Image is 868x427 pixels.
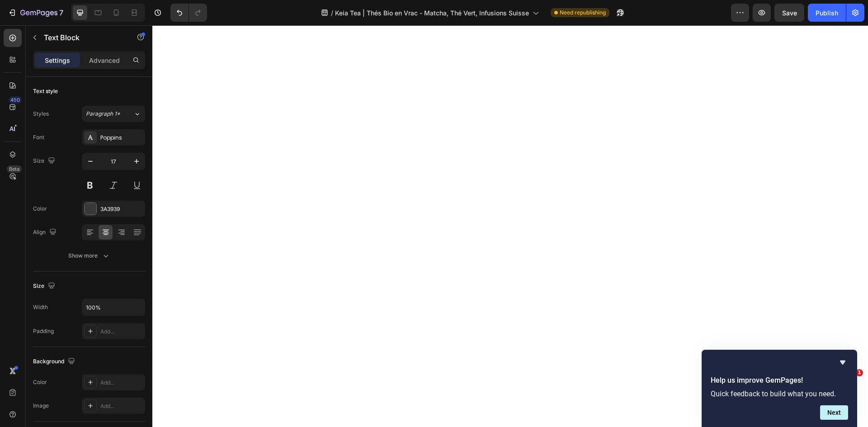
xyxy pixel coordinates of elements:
div: Text style [33,87,58,95]
button: Paragraph 1* [82,106,145,122]
div: Add... [100,402,143,410]
span: Paragraph 1* [86,110,120,118]
span: Need republishing [560,9,606,17]
div: Size [33,155,57,167]
p: Advanced [89,56,120,65]
button: Publish [808,4,846,22]
div: Show more [68,251,110,260]
div: Help us improve GemPages! [711,357,848,420]
div: Font [33,133,44,141]
div: Add... [100,328,143,336]
div: 3A3939 [100,205,143,213]
p: 7 [59,7,63,18]
div: Undo/Redo [170,4,207,22]
p: Text Block [44,32,121,43]
div: Publish [816,8,838,18]
div: Poppins [100,134,143,142]
button: 7 [4,4,67,22]
span: Save [782,9,797,17]
span: 1 [856,369,863,376]
p: Quick feedback to build what you need. [711,389,848,398]
div: Add... [100,379,143,387]
div: 450 [9,96,22,103]
span: Keia Tea | Thés Bio en Vrac - Matcha, Thé Vert, Infusions Suisse [335,8,529,18]
div: Background [33,356,77,368]
button: Save [774,4,804,22]
div: Image [33,402,49,410]
div: Align [33,226,58,239]
div: Styles [33,110,49,118]
div: Size [33,280,57,292]
iframe: Design area [152,25,868,427]
p: Settings [45,56,70,65]
button: Next question [820,405,848,420]
div: Padding [33,327,54,335]
div: Color [33,205,47,213]
div: Width [33,303,48,311]
h2: Help us improve GemPages! [711,375,848,386]
button: Show more [33,248,145,264]
div: Color [33,378,47,386]
span: / [331,8,333,18]
div: Beta [7,165,22,173]
input: Auto [82,299,145,315]
button: Hide survey [837,357,848,368]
